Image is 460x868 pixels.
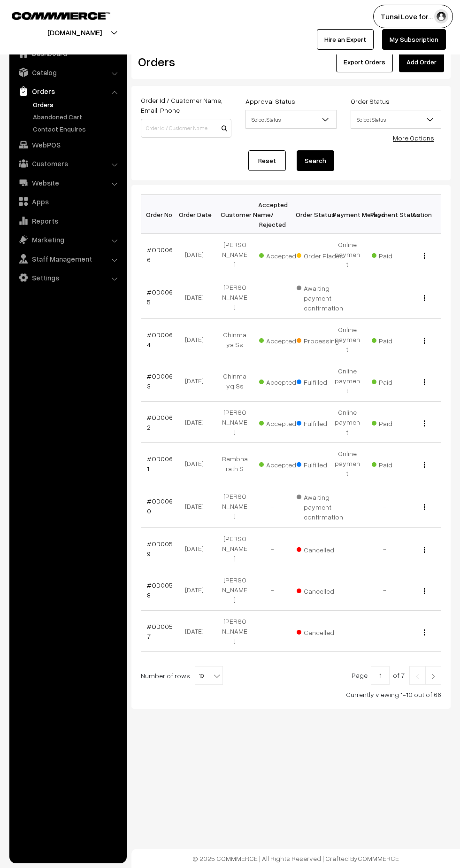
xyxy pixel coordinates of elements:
[424,253,425,259] img: Menu
[141,119,231,138] input: Order Id / Customer Name / Customer Email / Customer Phone
[372,248,419,261] span: Paid
[12,269,123,286] a: Settings
[253,569,291,611] td: -
[366,195,404,234] th: Payment Status
[31,100,123,109] a: Orders
[216,234,253,275] td: [PERSON_NAME]
[253,528,291,569] td: -
[393,671,405,679] span: of 7
[12,9,94,21] a: COMMMERCE
[253,611,291,652] td: -
[297,457,344,470] span: Fulfilled
[424,338,425,344] img: Menu
[178,234,216,275] td: [DATE]
[329,319,366,360] td: Online payment
[352,671,368,679] span: Page
[382,29,446,50] a: My Subscription
[404,195,441,234] th: Action
[147,497,173,515] a: #OD0060
[178,319,216,360] td: [DATE]
[329,402,366,443] td: Online payment
[424,379,425,385] img: Menu
[131,849,460,868] footer: © 2025 COMMMERCE | All Rights Reserved | Crafted By
[297,281,344,313] span: Awaiting payment confirmation
[358,854,399,862] a: COMMMERCE
[399,52,444,72] a: Add Order
[178,611,216,652] td: [DATE]
[141,95,231,115] label: Order Id / Customer Name, Email, Phone
[372,333,419,346] span: Paid
[366,275,404,319] td: -
[178,528,216,569] td: [DATE]
[147,246,173,263] a: #OD0066
[216,611,253,652] td: [PERSON_NAME]
[291,195,329,234] th: Order Status
[424,420,425,426] img: Menu
[216,275,253,319] td: [PERSON_NAME]
[259,333,306,346] span: Accepted
[297,542,344,555] span: Cancelled
[12,64,123,81] a: Catalog
[216,484,253,528] td: [PERSON_NAME]
[147,331,173,349] a: #OD0064
[366,611,404,652] td: -
[393,134,434,142] a: More Options
[12,212,123,229] a: Reports
[329,360,366,402] td: Online payment
[15,21,135,44] button: [DOMAIN_NAME]
[216,528,253,569] td: [PERSON_NAME]
[216,443,253,484] td: Rambharath S
[178,360,216,402] td: [DATE]
[366,484,404,528] td: -
[297,150,334,171] button: Search
[351,110,441,129] span: Select Status
[138,54,230,69] h2: Orders
[372,416,419,428] span: Paid
[216,360,253,402] td: Chinmayq Ss
[424,504,425,510] img: Menu
[248,150,286,171] a: Reset
[351,111,441,128] span: Select Status
[216,195,253,234] th: Customer Name
[336,52,393,72] button: Export Orders
[424,462,425,468] img: Menu
[216,402,253,443] td: [PERSON_NAME]
[246,111,336,128] span: Select Status
[297,416,344,428] span: Fulfilled
[317,29,374,50] a: Hire an Expert
[424,629,425,635] img: Menu
[178,275,216,319] td: [DATE]
[216,319,253,360] td: Chinmaya Ss
[31,124,123,134] a: Contact Enquires
[259,248,306,261] span: Accepted
[366,569,404,611] td: -
[12,155,123,172] a: Customers
[12,12,110,19] img: COMMMERCE
[245,96,295,106] label: Approval Status
[12,136,123,153] a: WebPOS
[141,690,441,699] div: Currently viewing 1-10 out of 66
[147,413,173,431] a: #OD0062
[12,174,123,191] a: Website
[297,490,344,522] span: Awaiting payment confirmation
[297,333,344,346] span: Processing
[31,112,123,122] a: Abandoned Cart
[413,674,422,679] img: Left
[216,569,253,611] td: [PERSON_NAME]
[253,195,291,234] th: Accepted / Rejected
[259,457,306,470] span: Accepted
[329,443,366,484] td: Online payment
[253,275,291,319] td: -
[297,375,344,387] span: Fulfilled
[178,443,216,484] td: [DATE]
[12,83,123,100] a: Orders
[195,666,223,685] span: 10
[141,671,190,681] span: Number of rows
[372,375,419,387] span: Paid
[147,372,173,390] a: #OD0063
[178,402,216,443] td: [DATE]
[253,484,291,528] td: -
[147,288,173,306] a: #OD0065
[329,234,366,275] td: Online payment
[366,528,404,569] td: -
